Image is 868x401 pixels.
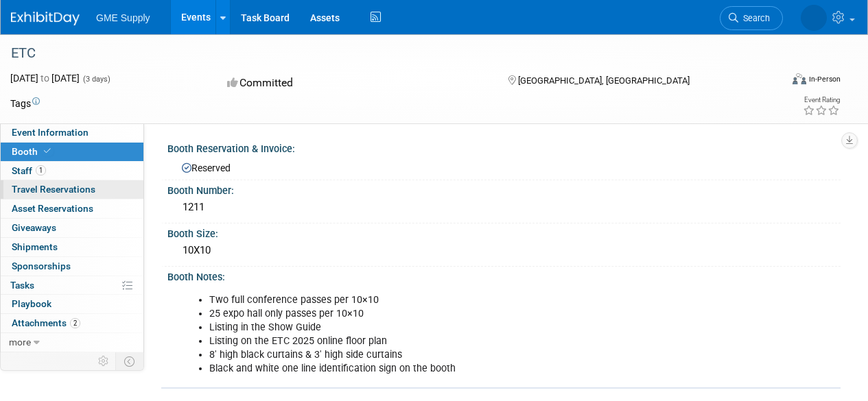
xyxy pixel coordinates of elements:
[1,238,143,256] a: Shipments
[12,298,51,309] span: Playbook
[116,352,144,370] td: Toggle Event Tabs
[178,240,830,261] div: 10X10
[803,97,840,104] div: Event Rating
[209,335,698,348] li: Listing on the ETC 2025 online floor plan
[44,147,51,155] i: Booth reservation complete
[738,13,770,23] span: Search
[1,123,143,142] a: Event Information
[1,162,143,180] a: Staff1
[12,127,89,138] span: Event Information
[209,321,698,335] li: Listing in the Show Guide
[720,6,783,30] a: Search
[178,197,830,218] div: 1211
[10,280,34,291] span: Tasks
[223,71,486,95] div: Committed
[1,199,143,218] a: Asset Reservations
[1,180,143,199] a: Travel Reservations
[12,260,71,271] span: Sponsorships
[1,276,143,295] a: Tasks
[70,318,80,328] span: 2
[209,307,698,321] li: 25 expo hall only passes per 10×10
[209,293,698,307] li: Two full conference passes per 10×10
[1,295,143,313] a: Playbook
[167,180,841,197] div: Booth Number:
[6,41,770,66] div: ETC
[1,143,143,161] a: Booth
[36,165,46,175] span: 1
[82,75,110,84] span: (3 days)
[808,74,841,84] div: In-Person
[9,337,31,348] span: more
[11,12,80,25] img: ExhibitDay
[167,223,841,241] div: Booth Size:
[12,203,93,214] span: Asset Reservations
[209,362,698,376] li: Black and white one line identification sign on the booth
[801,5,827,31] img: Scott Connor
[518,75,690,86] span: [GEOGRAPHIC_DATA], [GEOGRAPHIC_DATA]
[12,146,54,157] span: Booth
[1,333,143,352] a: more
[1,219,143,237] a: Giveaways
[12,317,80,328] span: Attachments
[12,222,56,233] span: Giveaways
[10,97,40,110] td: Tags
[12,241,58,252] span: Shipments
[793,73,806,84] img: Format-Inperson.png
[12,184,95,195] span: Travel Reservations
[10,73,80,84] span: [DATE] [DATE]
[719,71,841,92] div: Event Format
[1,257,143,276] a: Sponsorships
[92,352,116,370] td: Personalize Event Tab Strip
[209,348,698,362] li: 8′ high black curtains & 3′ high side curtains
[167,267,841,284] div: Booth Notes:
[178,158,830,175] div: Reserved
[12,165,46,176] span: Staff
[1,314,143,332] a: Attachments2
[38,73,51,84] span: to
[96,12,150,23] span: GME Supply
[167,138,841,156] div: Booth Reservation & Invoice:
